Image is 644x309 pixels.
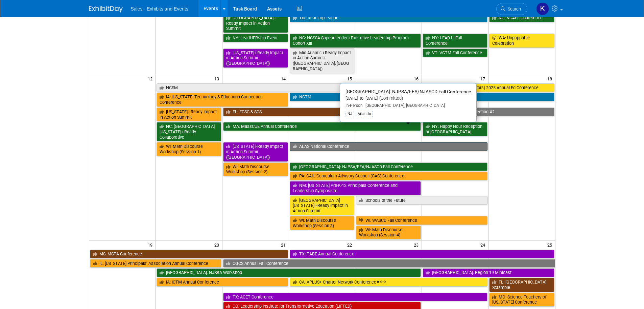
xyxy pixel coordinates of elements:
span: In-Person [345,103,363,108]
span: 19 [147,240,156,249]
div: Atlantic [356,111,373,117]
a: FL: [GEOGRAPHIC_DATA] Scramble [489,278,554,292]
span: Sales - Exhibits and Events [131,6,188,12]
a: TX: TABE Annual Conference [290,250,554,258]
a: PA: CAIU Curriculum Advisory Council (CAC) Conference [290,172,488,180]
span: 13 [214,74,222,83]
a: MS: MSTA Conference [90,250,288,258]
span: 14 [280,74,289,83]
span: (Committed) [378,96,403,101]
a: [GEOGRAPHIC_DATA]: NJSBA Workshop [157,268,421,277]
a: ALAS National Conference [290,142,488,151]
a: The Forum Cohort 10 Meeting #2 [423,108,554,116]
a: WI: Math Discourse Workshop (Session 1) [157,142,221,156]
span: 22 [347,240,355,249]
a: The Reading League [290,14,488,22]
a: IL: [US_STATE] Principals’ Association Annual Conference [90,259,221,268]
a: NC: NCSSA Superintendent Executive Leadership Program Cohort XIII [290,34,421,47]
a: [GEOGRAPHIC_DATA] i-Ready Impact in Action Summit [223,14,288,33]
a: NCTM [290,93,554,101]
a: NCSM [157,83,355,92]
a: NY: LeadHERship Event [223,34,288,42]
span: Search [505,6,521,12]
a: [US_STATE] i-Ready Impact in Action Summit ([GEOGRAPHIC_DATA]) [223,49,288,68]
a: WI: Math Discourse Workshop (Session 2) [223,162,288,176]
a: NY: LEAD LI Fall Conference [423,34,487,47]
a: IA: [US_STATE] Technology & Education Connection Conference [157,93,288,107]
span: 24 [480,240,488,249]
span: [GEOGRAPHIC_DATA], [GEOGRAPHIC_DATA] [363,103,445,108]
span: 16 [413,74,422,83]
a: [GEOGRAPHIC_DATA]: NJPSA/FEA/NJASCD Fall Conference [290,162,488,171]
span: 21 [280,240,289,249]
a: MO: Science Teachers of [US_STATE] Conference [489,293,554,307]
a: WI: WASCD Fall Conference [356,216,487,225]
a: VT: VCTM Fall Conference [423,49,487,57]
a: [GEOGRAPHIC_DATA][US_STATE] i-Ready Impact in Action Summit [290,196,355,215]
a: TX: ACET Conference [223,293,487,302]
img: Kara Haven [536,2,549,15]
span: 17 [480,74,488,83]
span: [GEOGRAPHIC_DATA]: NJPSA/FEA/NJASCD Fall Conference [345,89,471,94]
a: NC: NCAEE Conference [489,14,554,22]
span: 20 [214,240,222,249]
a: [US_STATE] i-Ready Impact in Action Summit [157,108,221,121]
span: 18 [547,74,555,83]
a: MA: MassCUE Annual Conference [223,122,421,131]
a: Mid-Atlantic i-Ready Impact in Action Summit ([GEOGRAPHIC_DATA]/[GEOGRAPHIC_DATA]) [290,49,355,73]
div: [DATE] to [DATE] [345,96,471,101]
a: NM: [US_STATE] Pre-K-12 Principals Conference and Leadership Symposium [290,181,421,195]
a: NC: [GEOGRAPHIC_DATA][US_STATE] i-Ready Collaborative [157,122,221,141]
span: 25 [547,240,555,249]
a: WI: Math Discourse Workshop (Session 4) [356,226,421,239]
div: NJ [345,111,354,117]
a: CA: APLUS+ Charter Network Conference [290,278,488,287]
a: WA: Unpoppable Celebration [489,34,554,47]
img: ExhibitDay [89,6,123,13]
a: IA: ICTM Annual Conference [157,278,288,287]
span: 12 [147,74,156,83]
a: [GEOGRAPHIC_DATA]: Region 19 Minicast [423,268,554,277]
a: NY: Happy Hour Reception at [GEOGRAPHIC_DATA] [423,122,487,136]
a: Search [496,3,527,15]
a: Schools of the Future [356,196,487,205]
span: 23 [413,240,422,249]
a: FL: FCSC & SCS [223,108,421,116]
a: WI: Math Discourse Workshop (Session 3) [290,216,355,230]
a: CGCS Annual Fall Conference [223,259,555,268]
span: 15 [347,74,355,83]
a: [US_STATE] i-Ready Impact in Action Summit ([GEOGRAPHIC_DATA]) [223,142,288,161]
